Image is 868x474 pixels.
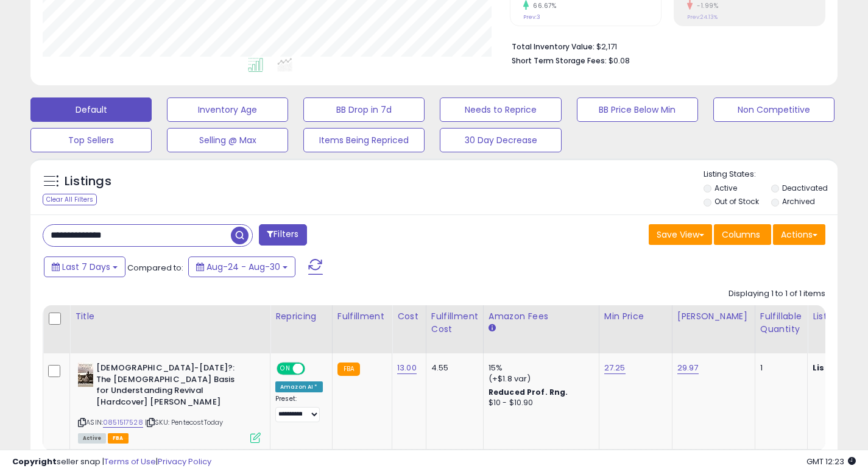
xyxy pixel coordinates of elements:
span: $0.08 [609,55,630,66]
a: 29.97 [677,362,699,374]
small: -1.99% [693,1,718,10]
li: $2,171 [512,38,816,53]
button: Default [30,97,152,122]
b: Listed Price: [813,362,868,373]
div: 1 [760,363,798,373]
button: Needs to Reprice [440,97,561,122]
div: 4.55 [431,363,474,373]
span: ON [278,364,293,374]
button: Items Being Repriced [303,128,425,152]
div: Amazon Fees [489,310,594,323]
a: 0851517528 [103,417,143,428]
div: Min Price [604,310,667,323]
div: Preset: [275,395,323,422]
span: | SKU: PentecostToday [145,417,224,427]
button: Last 7 Days [44,256,125,277]
div: Fulfillment [337,310,387,323]
label: Deactivated [782,183,828,193]
div: Fulfillment Cost [431,310,478,336]
b: [DEMOGRAPHIC_DATA]-[DATE]?: The [DEMOGRAPHIC_DATA] Basis for Understanding Revival [Hardcover] [P... [96,363,244,411]
strong: Copyright [12,456,57,467]
small: FBA [337,363,360,376]
small: 66.67% [529,1,556,10]
div: Displaying 1 to 1 of 1 items [729,288,825,300]
span: 2025-09-7 12:23 GMT [806,456,856,467]
b: Total Inventory Value: [512,41,595,52]
span: OFF [303,364,323,374]
div: Clear All Filters [43,194,97,205]
span: Columns [722,228,760,241]
span: FBA [108,433,129,444]
label: Out of Stock [715,196,759,207]
button: BB Drop in 7d [303,97,425,122]
div: Repricing [275,310,327,323]
button: Top Sellers [30,128,152,152]
span: Aug-24 - Aug-30 [206,261,280,273]
div: [PERSON_NAME] [677,310,750,323]
a: 27.25 [604,362,626,374]
button: Non Competitive [713,97,834,122]
div: Cost [397,310,421,323]
button: Inventory Age [167,97,288,122]
button: Actions [773,224,825,245]
button: Filters [259,224,306,246]
img: 41FDYu4VCvL._SL40_.jpg [78,363,93,387]
div: Fulfillable Quantity [760,310,802,336]
div: (+$1.8 var) [489,373,590,384]
a: 13.00 [397,362,417,374]
label: Archived [782,196,815,207]
a: Privacy Policy [158,456,211,467]
div: 15% [489,363,590,373]
span: Compared to: [127,262,183,274]
span: Last 7 Days [62,261,110,273]
button: Selling @ Max [167,128,288,152]
label: Active [715,183,737,193]
small: Amazon Fees. [489,323,496,334]
span: All listings currently available for purchase on Amazon [78,433,106,444]
button: Columns [714,224,771,245]
button: 30 Day Decrease [440,128,561,152]
div: Amazon AI * [275,381,323,392]
b: Short Term Storage Fees: [512,55,607,66]
small: Prev: 3 [523,13,540,21]
button: Save View [649,224,712,245]
div: Title [75,310,265,323]
button: BB Price Below Min [577,97,698,122]
div: seller snap | | [12,456,211,468]
button: Aug-24 - Aug-30 [188,256,295,277]
p: Listing States: [704,169,838,180]
div: $10 - $10.90 [489,398,590,408]
b: Reduced Prof. Rng. [489,387,568,397]
a: Terms of Use [104,456,156,467]
small: Prev: 24.13% [687,13,718,21]
h5: Listings [65,173,111,190]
